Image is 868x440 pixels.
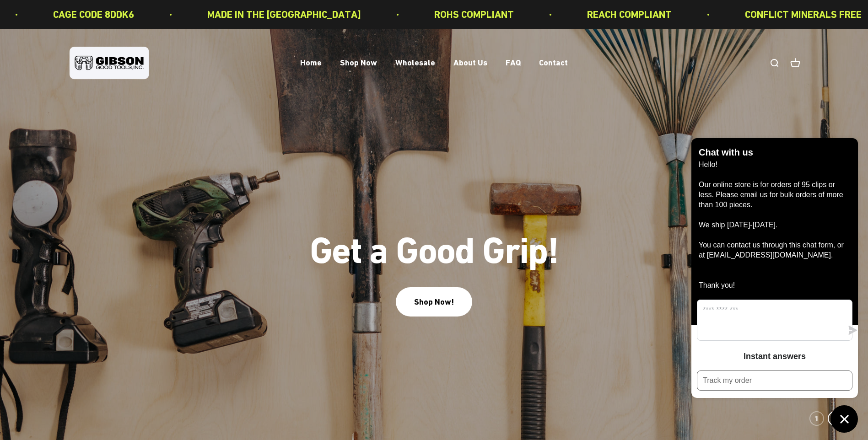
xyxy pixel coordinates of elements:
split-lines: Get a Good Grip! [310,229,558,272]
p: REACH COMPLIANT [584,6,669,22]
a: Shop Now [340,58,377,68]
p: CAGE CODE 8DDK6 [50,6,131,22]
p: MADE IN THE [GEOGRAPHIC_DATA] [205,6,358,22]
p: ROHS COMPLIANT [431,6,511,22]
a: Shop Now! [396,287,472,316]
a: Wholesale [395,58,435,68]
inbox-online-store-chat: Shopify online store chat [689,138,861,433]
a: Home [300,58,322,68]
a: About Us [453,58,487,68]
p: CONFLICT MINERALS FREE [742,6,859,22]
a: Contact [539,58,568,68]
a: FAQ [506,58,521,68]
